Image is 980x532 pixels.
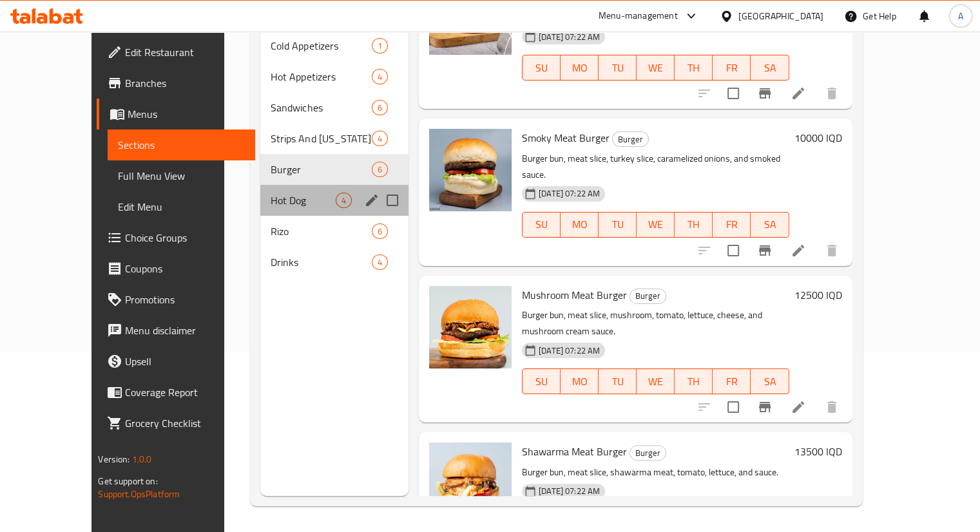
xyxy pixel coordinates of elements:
button: WE [637,55,675,81]
span: Get support on: [98,473,157,489]
a: Sections [108,129,255,160]
div: Burger [629,289,666,304]
span: Select to update [720,394,747,421]
span: 1 [372,40,387,52]
span: TU [604,59,631,77]
nav: Menu sections [260,25,408,283]
span: Upsell [125,354,245,369]
div: Hot Dog4edit [260,185,408,216]
div: items [372,223,388,239]
span: [DATE] 07:22 AM [533,187,605,200]
span: 4 [372,71,387,83]
div: Cold Appetizers1 [260,30,408,61]
button: SU [522,212,561,238]
span: Menu disclaimer [125,323,245,338]
span: TU [604,215,631,234]
span: 4 [372,256,387,269]
a: Support.OpsPlatform [98,486,180,502]
span: Grocery Checklist [125,415,245,431]
div: Burger [271,162,371,177]
div: Burger [629,445,666,461]
span: Version: [98,451,130,468]
span: Mushroom Meat Burger [522,285,627,305]
span: Burger [613,132,648,147]
span: Smoky Meat Burger [522,128,610,147]
div: Cold Appetizers [271,38,371,53]
span: Select to update [720,80,747,107]
span: Sandwiches [271,100,371,115]
span: 4 [336,195,351,207]
a: Coverage Report [97,377,255,408]
span: Drinks [271,254,371,270]
div: Sandwiches6 [260,92,408,123]
span: [DATE] 07:22 AM [533,31,605,43]
span: MO [566,59,593,77]
a: Full Menu View [108,160,255,191]
h6: 10000 IQD [794,129,842,147]
div: [GEOGRAPHIC_DATA] [738,9,823,23]
button: WE [637,212,675,238]
span: FR [718,215,745,234]
img: Mushroom Meat Burger [429,286,512,368]
img: Smoky Meat Burger [429,129,512,211]
button: Branch-specific-item [749,235,780,266]
span: TH [680,372,707,391]
span: TH [680,215,707,234]
p: Burger bun, meat slice, shawarma meat, tomato, lettuce, and sauce. [522,464,789,480]
button: TU [599,212,637,238]
span: Hot Appetizers [271,69,371,84]
a: Branches [97,68,255,99]
span: 6 [372,164,387,176]
button: TU [599,55,637,81]
span: TU [604,372,631,391]
span: Burger [630,289,666,303]
span: WE [642,372,669,391]
span: SA [756,59,783,77]
span: SU [528,372,555,391]
p: Burger bun, meat slice, turkey slice, caramelized onions, and smoked sauce. [522,151,789,183]
button: SA [751,368,789,394]
span: Choice Groups [125,230,245,245]
span: SU [528,59,555,77]
button: TU [599,368,637,394]
a: Choice Groups [97,222,255,253]
span: FR [718,372,745,391]
button: Branch-specific-item [749,78,780,109]
button: SA [751,212,789,238]
span: 4 [372,133,387,145]
span: [DATE] 07:22 AM [533,345,605,357]
div: Strips And Kentucky [271,131,371,146]
span: SA [756,215,783,234]
button: delete [816,78,847,109]
a: Edit menu item [791,86,806,101]
div: Rizo6 [260,216,408,247]
span: Coverage Report [125,385,245,400]
a: Edit Restaurant [97,37,255,68]
span: WE [642,215,669,234]
div: items [372,254,388,270]
div: Rizo [271,223,371,239]
span: Menus [128,106,245,122]
div: items [336,193,352,208]
button: delete [816,392,847,423]
div: items [372,131,388,146]
button: SU [522,368,561,394]
span: Edit Restaurant [125,44,245,60]
a: Edit Menu [108,191,255,222]
span: Edit Menu [118,199,245,214]
a: Edit menu item [791,399,806,415]
a: Upsell [97,346,255,377]
div: Burger6 [260,154,408,185]
span: Shawarma Meat Burger [522,442,627,461]
div: Drinks4 [260,247,408,278]
button: SU [522,55,561,81]
span: [DATE] 07:22 AM [533,485,605,497]
a: Edit menu item [791,243,806,258]
span: Full Menu View [118,168,245,184]
div: items [372,100,388,115]
span: Hot Dog [271,193,335,208]
div: items [372,38,388,53]
button: TH [675,55,713,81]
